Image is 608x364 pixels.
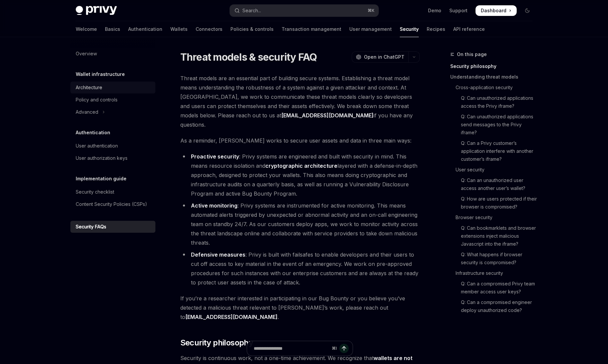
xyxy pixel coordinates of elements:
[400,21,419,37] a: Security
[481,7,506,14] span: Dashboard
[450,61,538,72] a: Security philosophy
[364,54,404,60] span: Open in ChatGPT
[180,337,253,348] span: Security philosophy
[522,5,533,16] button: Toggle dark mode
[180,201,420,247] li: : Privy systems are instrumented for active monitoring. This means automated alerts triggered by ...
[185,314,278,321] a: [EMAIL_ADDRESS][DOMAIN_NAME]
[70,140,155,152] a: User authentication
[76,200,147,208] div: Content Security Policies (CSPs)
[76,84,102,91] div: Architecture
[76,108,98,116] div: Advanced
[191,251,245,258] strong: Defensive measures
[254,341,329,356] input: Ask a question...
[281,112,374,119] a: [EMAIL_ADDRESS][DOMAIN_NAME]
[70,221,155,233] a: Security FAQs
[450,93,538,111] a: Q: Can unauthorized applications access the Privy iframe?
[352,51,408,63] button: Open in ChatGPT
[76,96,118,104] div: Policy and controls
[180,74,420,129] span: Threat models are an essential part of building secure systems. Establishing a threat model means...
[70,198,155,210] a: Content Security Policies (CSPs)
[76,50,97,58] div: Overview
[128,21,162,37] a: Authentication
[170,21,188,37] a: Wallets
[196,21,222,37] a: Connectors
[450,138,538,164] a: Q: Can a Privy customer’s application interfere with another customer’s iframe?
[450,175,538,194] a: Q: Can an unauthorized user access another user’s wallet?
[76,188,114,196] div: Security checklist
[450,249,538,268] a: Q: What happens if browser security is compromised?
[76,223,106,231] div: Security FAQs
[450,164,538,175] a: User security
[282,21,341,37] a: Transaction management
[105,21,120,37] a: Basics
[453,21,485,37] a: API reference
[76,70,125,78] h5: Wallet infrastructure
[76,154,128,162] div: User authorization keys
[450,82,538,93] a: Cross-application security
[449,7,468,14] a: Support
[191,153,239,160] strong: Proactive security
[180,294,420,322] span: If you’re a researcher interested in participating in our Bug Bounty or you believe you’ve detect...
[70,82,155,93] a: Architecture
[349,21,392,37] a: User management
[450,278,538,297] a: Q: Can a compromised Privy team member access user keys?
[70,186,155,198] a: Security checklist
[450,72,538,82] a: Understanding threat models
[450,297,538,316] a: Q: Can a compromised engineer deploy unauthorized code?
[230,21,274,37] a: Policies & controls
[368,8,375,13] span: ⌘ K
[180,250,420,287] li: : Privy is built with failsafes to enable developers and their users to cut off access to key mat...
[242,7,261,15] div: Search...
[230,5,379,17] button: Open search
[450,268,538,278] a: Infrastructure security
[70,48,155,60] a: Overview
[450,111,538,138] a: Q: Can unauthorized applications send messages to the Privy iframe?
[180,51,317,63] h1: Threat models & security FAQ
[265,162,337,169] a: cryptographic architecture
[76,6,117,15] img: dark logo
[428,7,441,14] a: Demo
[450,212,538,223] a: Browser security
[457,50,487,58] span: On this page
[70,94,155,106] a: Policy and controls
[191,202,237,209] strong: Active monitoring
[70,106,155,118] button: Toggle Advanced section
[450,194,538,212] a: Q: How are users protected if their browser is compromised?
[427,21,445,37] a: Recipes
[76,129,110,137] h5: Authentication
[450,223,538,249] a: Q: Can bookmarklets and browser extensions inject malicious Javascript into the iframe?
[76,21,97,37] a: Welcome
[180,152,420,198] li: : Privy systems are engineered and built with security in mind. This means resource isolation and...
[76,175,127,183] h5: Implementation guide
[476,5,517,16] a: Dashboard
[70,152,155,164] a: User authorization keys
[339,344,349,353] button: Send message
[76,142,118,150] div: User authentication
[180,136,420,145] span: As a reminder, [PERSON_NAME] works to secure user assets and data in three main ways:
